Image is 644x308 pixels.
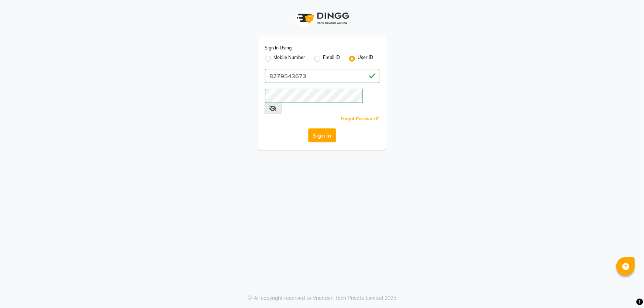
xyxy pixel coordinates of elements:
[274,54,306,63] label: Mobile Number
[265,45,293,51] label: Sign In Using:
[323,54,340,63] label: Email ID
[308,128,336,142] button: Sign In
[341,116,379,121] a: Forgot Password?
[293,7,352,29] img: logo1.svg
[358,54,373,63] label: User ID
[265,89,363,103] input: Username
[265,69,379,83] input: Username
